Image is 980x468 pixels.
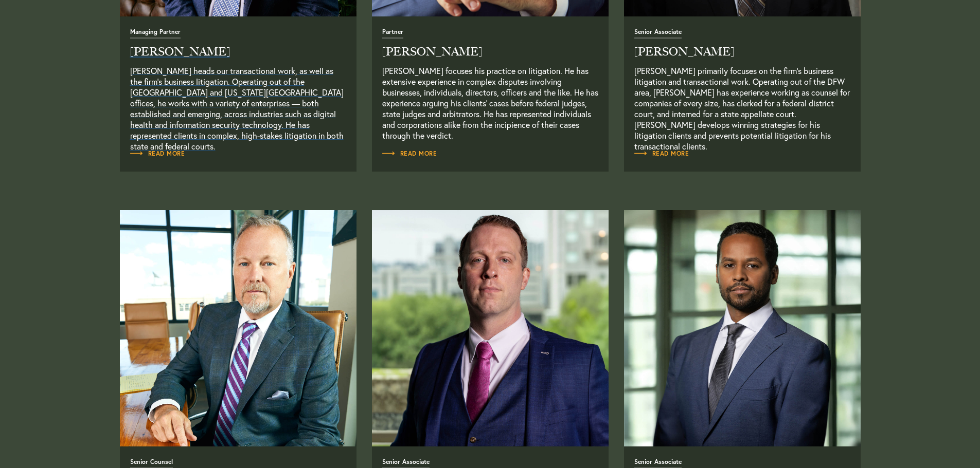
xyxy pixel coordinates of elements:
a: Read Full Bio [634,148,689,159]
p: [PERSON_NAME] focuses his practice on litigation. He has extensive experience in complex disputes... [382,65,598,141]
a: Read Full Bio [634,27,850,141]
h2: [PERSON_NAME] [130,46,346,58]
a: Read Full Bio [130,148,185,159]
a: Read Full Bio [120,210,357,446]
a: Read Full Bio [372,210,609,446]
span: Senior Associate [634,29,682,39]
span: Read More [634,151,689,157]
span: Managing Partner [130,29,181,39]
img: buck_mckinney.jpg [120,210,357,446]
img: ac-team-aaron-gankofskie.jpg [372,210,609,446]
span: Partner [382,29,403,39]
span: Read More [382,151,437,157]
a: Read Full Bio [130,27,346,141]
a: Read Full Bio [382,148,437,159]
p: [PERSON_NAME] primarily focuses on the firm’s business litigation and transactional work. Operati... [634,65,850,141]
h2: [PERSON_NAME] [634,46,850,58]
p: [PERSON_NAME] heads our transactional work, as well as the firm’s business litigation. Operating ... [130,65,346,141]
span: Read More [130,151,185,157]
h2: [PERSON_NAME] [382,46,598,58]
a: Read Full Bio [624,210,861,446]
a: Read Full Bio [382,27,598,141]
img: ac-profile-headshots-joel.jpg [624,210,861,446]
